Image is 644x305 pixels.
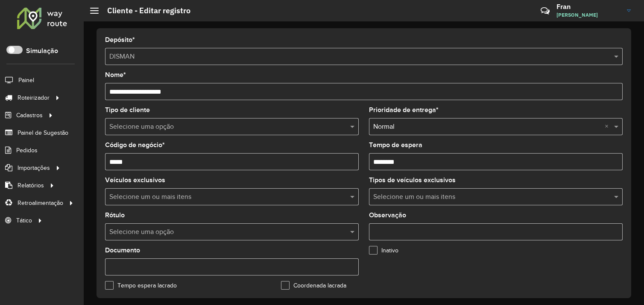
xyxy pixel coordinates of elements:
[105,140,165,150] label: Código de negócio
[369,175,456,185] label: Tipos de veículos exclusivos
[105,281,177,290] label: Tempo espera lacrado
[18,76,34,85] span: Painel
[18,181,44,190] span: Relatórios
[99,6,190,15] h2: Cliente - Editar registro
[556,3,621,11] h3: Fran
[105,35,135,45] label: Depósito
[18,128,68,137] span: Painel de Sugestão
[369,246,398,255] label: Inativo
[105,210,125,220] label: Rótulo
[18,198,63,207] span: Retroalimentação
[369,140,422,150] label: Tempo de espera
[105,245,140,255] label: Documento
[26,46,58,56] label: Simulação
[605,121,612,132] span: Clear all
[16,111,43,120] span: Cadastros
[105,175,165,185] label: Veículos exclusivos
[536,2,554,20] a: Contato Rápido
[105,70,126,80] label: Nome
[105,105,150,115] label: Tipo de cliente
[18,93,50,102] span: Roteirizador
[18,163,50,172] span: Importações
[16,216,32,225] span: Tático
[281,281,346,290] label: Coordenada lacrada
[369,210,406,220] label: Observação
[369,105,439,115] label: Prioridade de entrega
[16,146,38,155] span: Pedidos
[556,11,621,19] span: [PERSON_NAME]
